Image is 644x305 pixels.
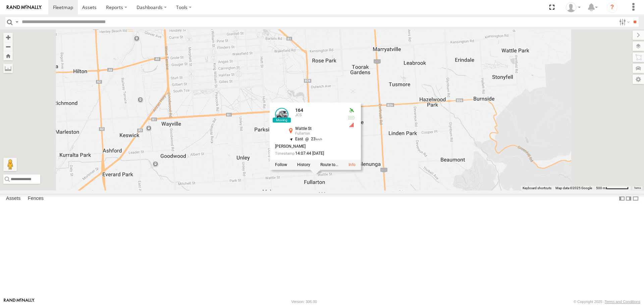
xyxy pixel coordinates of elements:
[297,163,310,167] label: View Asset History
[275,144,342,149] div: [PERSON_NAME]
[291,300,317,304] div: Version: 306.00
[347,123,356,128] div: GSM Signal = 1
[3,194,24,204] label: Assets
[275,163,287,167] label: Realtime tracking of Asset
[295,113,342,117] div: JCS
[347,116,356,121] div: Battery Remaining: 4.15v
[3,42,13,51] button: Zoom out
[348,163,356,167] a: View Asset Details
[563,2,583,12] div: Amin Vahidinezhad
[574,300,640,304] div: © Copyright 2025 -
[625,194,632,204] label: Dock Summary Table to the Right
[3,64,13,73] label: Measure
[523,186,551,190] button: Keyboard shortcuts
[632,194,639,204] label: Hide Summary Table
[320,163,338,167] label: Route To Location
[295,127,342,131] div: Wattle St
[295,108,303,113] a: 164
[275,151,342,156] div: Date/time of location update
[3,158,17,171] button: Drag Pegman onto the map to open Street View
[275,108,288,122] a: View Asset Details
[347,108,356,113] div: Valid GPS Fix
[555,186,592,190] span: Map data ©2025 Google
[3,33,13,42] button: Zoom in
[607,2,618,13] i: ?
[616,17,631,27] label: Search Filter Options
[14,17,19,27] label: Search Query
[295,137,303,142] span: East
[4,298,35,305] a: Visit our Website
[295,132,342,136] div: Fullarton
[594,186,631,190] button: Map scale: 500 m per 64 pixels
[619,194,625,204] label: Dock Summary Table to the Left
[24,194,47,204] label: Fences
[633,75,644,84] label: Map Settings
[303,137,322,142] span: 23
[634,186,641,189] a: Terms (opens in new tab)
[3,51,13,60] button: Zoom Home
[605,300,640,304] a: Terms and Conditions
[596,186,606,190] span: 500 m
[7,5,42,10] img: rand-logo.svg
